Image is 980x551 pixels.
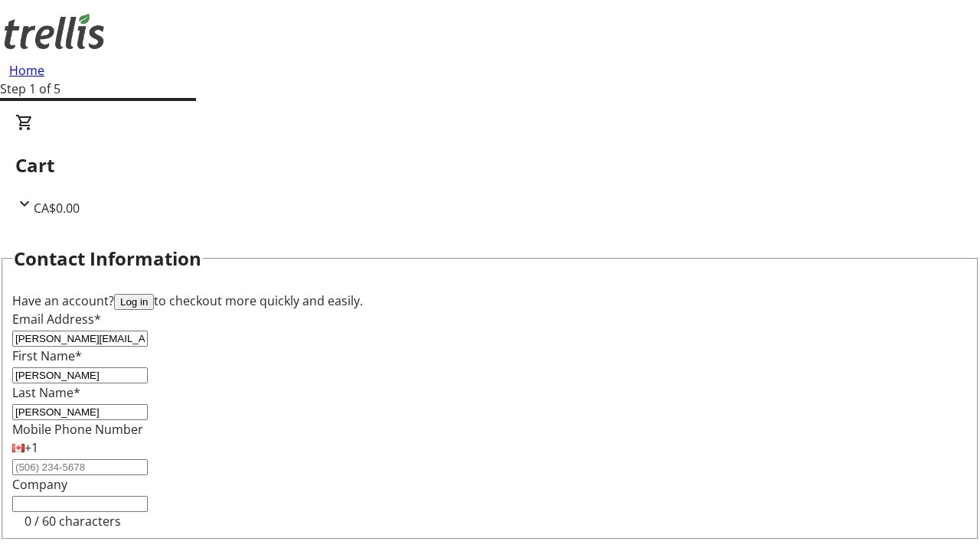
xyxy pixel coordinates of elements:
[34,200,80,217] span: CA$0.00
[12,311,101,328] label: Email Address*
[15,152,965,179] h2: Cart
[14,245,201,272] h2: Contact Information
[12,421,143,438] label: Mobile Phone Number
[24,513,121,530] tr-character-limit: 0 / 60 characters
[114,294,154,310] button: Log in
[12,292,968,310] div: Have an account? to checkout more quickly and easily.
[12,476,67,493] label: Company
[15,113,965,217] div: CartCA$0.00
[12,384,80,401] label: Last Name*
[12,347,82,364] label: First Name*
[12,459,148,475] input: (506) 234-5678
